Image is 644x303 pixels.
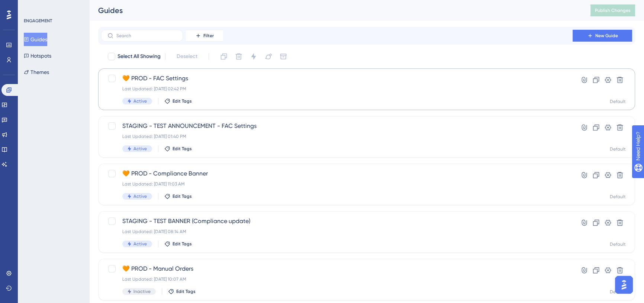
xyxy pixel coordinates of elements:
span: Edit Tags [176,289,196,294]
span: 🧡 PROD - FAC Settings [122,74,551,83]
span: New Guide [595,33,618,39]
button: Edit Tags [164,98,192,104]
div: Default [610,289,626,295]
div: Last Updated: [DATE] 02:42 PM [122,86,551,92]
span: Need Help? [17,2,46,11]
div: Default [610,99,626,104]
button: Deselect [170,50,204,63]
span: Edit Tags [173,241,192,247]
span: Active [133,193,147,199]
div: ENGAGEMENT [24,18,52,24]
span: Edit Tags [173,193,192,199]
span: Active [133,241,147,247]
span: Deselect [177,52,197,61]
span: Select All Showing [117,52,161,61]
span: Edit Tags [173,146,192,152]
button: Edit Tags [164,146,192,152]
button: Edit Tags [164,241,192,247]
div: Default [610,194,626,200]
button: Publish Changes [590,4,635,16]
span: Inactive [133,289,151,294]
span: Active [133,146,147,152]
span: Filter [203,33,214,39]
span: Edit Tags [173,98,192,104]
span: 🧡 PROD - Compliance Banner [122,169,551,178]
span: STAGING - TEST BANNER (Compliance update) [122,217,551,226]
div: Last Updated: [DATE] 11:03 AM [122,181,551,187]
div: Last Updated: [DATE] 08:14 AM [122,229,551,235]
div: Default [610,146,626,152]
button: Edit Tags [168,289,196,294]
span: Active [133,98,147,104]
div: Last Updated: [DATE] 10:07 AM [122,276,551,282]
div: Guides [98,5,572,16]
span: 🧡 PROD - Manual Orders [122,264,551,273]
div: Default [610,241,626,247]
button: Guides [24,33,47,46]
div: Last Updated: [DATE] 01:40 PM [122,133,551,139]
input: Search [116,33,177,38]
button: Themes [24,65,49,79]
button: Hotspots [24,49,51,62]
span: STAGING - TEST ANNOUNCEMENT - FAC Settings [122,122,551,130]
button: Edit Tags [164,193,192,199]
button: Filter [186,30,223,42]
span: Publish Changes [595,7,631,13]
iframe: To enrich screen reader interactions, please activate Accessibility in Grammarly extension settings [613,274,635,296]
button: New Guide [573,30,632,42]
